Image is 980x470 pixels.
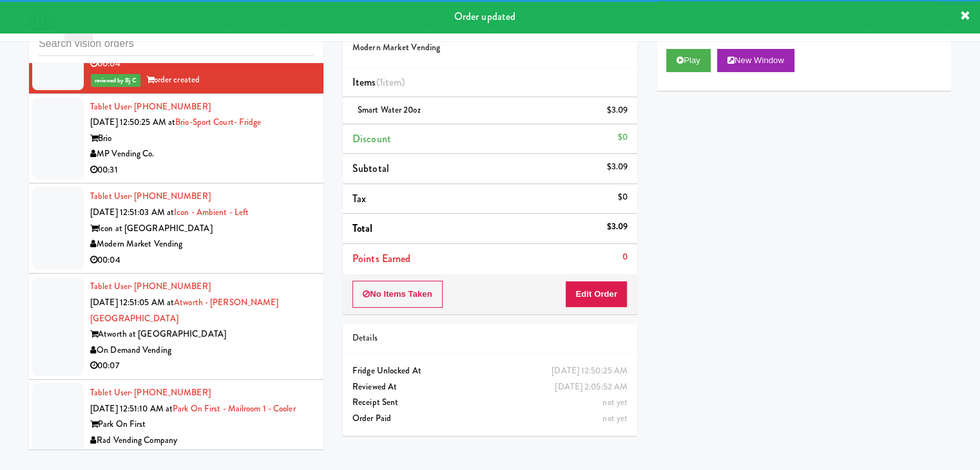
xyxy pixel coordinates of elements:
button: Play [666,49,711,72]
span: Points Earned [352,251,410,266]
span: Order updated [454,9,515,24]
button: Edit Order [565,281,628,308]
span: · [PHONE_NUMBER] [130,100,211,113]
div: [DATE] 12:50:25 AM [552,363,628,379]
ng-pluralize: item [383,75,401,89]
div: $3.09 [607,159,628,175]
div: Modern Market Vending [90,236,314,252]
input: Search vision orders [39,32,314,56]
div: On Demand Vending [90,343,314,359]
a: Tablet User· [PHONE_NUMBER] [90,280,211,292]
div: MP Vending Co. [90,146,314,162]
div: Rad Vending Company [90,433,314,449]
div: $0 [618,189,628,205]
li: Tablet User· [PHONE_NUMBER][DATE] 12:51:10 AM atPark on First - Mailroom 1 - CoolerPark On FirstR... [29,380,323,470]
li: Tablet User· [PHONE_NUMBER][DATE] 12:51:03 AM atIcon - Ambient - LeftIcon at [GEOGRAPHIC_DATA]Mod... [29,183,323,274]
span: [DATE] 12:51:05 AM at [90,296,174,308]
a: Tablet User· [PHONE_NUMBER] [90,386,211,399]
div: 00:04 [90,56,314,72]
span: (1 ) [376,75,405,89]
div: $3.09 [607,102,628,118]
li: Tablet User· [PHONE_NUMBER][DATE] 12:51:05 AM atAtworth - [PERSON_NAME][GEOGRAPHIC_DATA]Atworth a... [29,274,323,380]
span: · [PHONE_NUMBER] [130,386,211,399]
div: 00:06 [90,448,314,464]
a: Tablet User· [PHONE_NUMBER] [90,190,211,202]
a: Tablet User· [PHONE_NUMBER] [90,100,211,113]
span: Smart Water 20oz [358,104,421,116]
a: Brio-Sport Court- Fridge [175,116,261,128]
div: 0 [622,249,628,265]
span: not yet [602,396,628,408]
div: Reviewed At [352,379,628,395]
div: 00:07 [90,358,314,374]
h5: Modern Market Vending [352,43,628,53]
span: · [PHONE_NUMBER] [130,190,211,202]
div: Details [352,330,628,346]
span: reviewed by Bj C [91,74,140,87]
a: Park on First - Mailroom 1 - Cooler [173,402,296,415]
span: · [PHONE_NUMBER] [130,280,211,292]
span: order created [146,73,200,86]
a: Atworth - [PERSON_NAME][GEOGRAPHIC_DATA] [90,296,278,324]
li: Tablet User· [PHONE_NUMBER][DATE] 12:50:25 AM atBrio-Sport Court- FridgeBrioMP Vending Co.00:31 [29,94,323,184]
span: Subtotal [352,161,389,176]
span: not yet [602,412,628,424]
span: [DATE] 12:51:03 AM at [90,206,174,218]
div: Icon at [GEOGRAPHIC_DATA] [90,221,314,237]
div: 00:31 [90,162,314,178]
a: Icon - Ambient - Left [174,206,249,218]
span: Total [352,221,373,236]
span: Discount [352,131,391,146]
div: $3.09 [607,219,628,235]
div: Park On First [90,417,314,433]
div: Atworth at [GEOGRAPHIC_DATA] [90,326,314,343]
div: Order Paid [352,411,628,427]
button: New Window [717,49,794,72]
div: [DATE] 2:05:52 AM [555,379,628,395]
div: $0 [618,129,628,146]
div: Receipt Sent [352,395,628,411]
span: [DATE] 12:50:25 AM at [90,116,175,128]
button: No Items Taken [352,281,443,308]
span: [DATE] 12:51:10 AM at [90,402,173,415]
div: Brio [90,131,314,147]
span: Items [352,75,405,89]
div: Fridge Unlocked At [352,363,628,379]
div: 00:04 [90,252,314,268]
span: Tax [352,191,366,206]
